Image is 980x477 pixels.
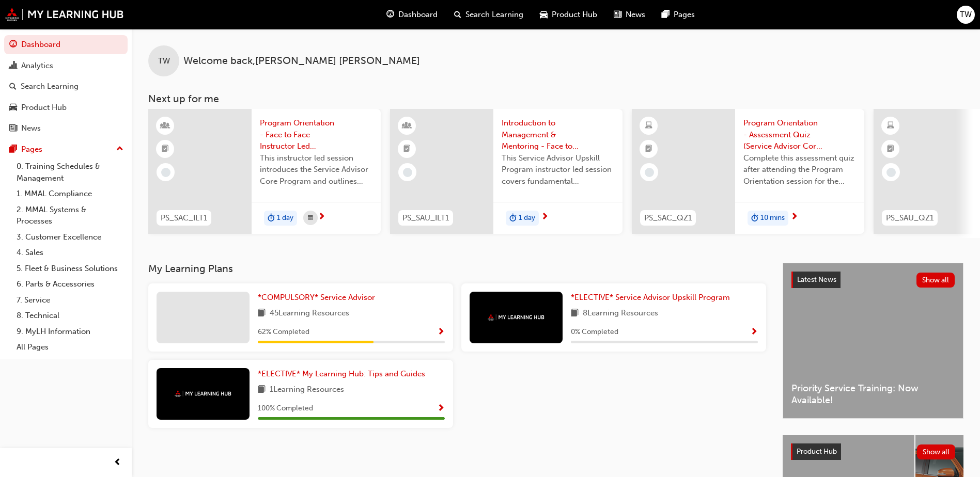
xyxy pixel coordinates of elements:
span: 1 day [277,212,293,224]
span: 1 Learning Resources [270,384,344,396]
span: book-icon [258,307,266,320]
span: learningRecordVerb_NONE-icon [645,168,654,177]
button: Show all [916,273,955,288]
h3: Next up for me [132,93,980,105]
span: car-icon [540,8,548,21]
span: next-icon [790,213,798,222]
div: Product Hub [21,102,67,114]
div: Pages [21,144,42,155]
span: prev-icon [114,456,121,469]
div: News [21,122,41,134]
span: Program Orientation - Face to Face Instructor Led Training (Service Advisor Core Program) [260,117,372,152]
button: DashboardAnalyticsSearch LearningProduct HubNews [4,33,128,140]
button: Show Progress [437,402,445,415]
img: mmal [5,8,124,21]
span: 1 day [519,212,535,224]
span: news-icon [614,8,621,21]
span: book-icon [571,307,579,320]
span: learningResourceType_INSTRUCTOR_LED-icon [403,119,411,133]
span: 100 % Completed [258,403,313,415]
span: TW [960,9,972,21]
span: News [626,9,645,21]
button: Show all [917,444,956,459]
a: *ELECTIVE* My Learning Hub: Tips and Guides [258,368,429,380]
button: TW [957,6,975,24]
span: PS_SAC_QZ1 [644,212,692,224]
a: 7. Service [12,292,128,308]
a: search-iconSearch Learning [446,4,532,25]
span: calendar-icon [308,212,313,225]
a: news-iconNews [605,4,654,25]
span: Show Progress [437,404,445,414]
span: duration-icon [751,212,758,225]
span: guage-icon [386,8,394,21]
span: This Service Advisor Upskill Program instructor led session covers fundamental management styles ... [502,152,614,187]
a: Search Learning [4,77,128,96]
span: PS_SAU_QZ1 [886,212,934,224]
span: search-icon [9,82,17,91]
span: Show Progress [750,328,758,337]
span: learningResourceType_ELEARNING-icon [645,119,652,133]
a: Latest NewsShow all [791,272,955,288]
a: 5. Fleet & Business Solutions [12,261,128,277]
a: 2. MMAL Systems & Processes [12,202,128,229]
a: pages-iconPages [654,4,703,25]
a: 0. Training Schedules & Management [12,158,128,186]
span: learningRecordVerb_NONE-icon [403,168,412,177]
span: search-icon [454,8,461,21]
a: Product Hub [4,98,128,117]
img: mmal [175,390,231,397]
span: guage-icon [9,40,17,50]
span: *COMPULSORY* Service Advisor [258,293,375,302]
a: PS_SAC_ILT1Program Orientation - Face to Face Instructor Led Training (Service Advisor Core Progr... [148,109,381,234]
span: next-icon [541,213,549,222]
a: 9. MyLH Information [12,324,128,340]
span: This instructor led session introduces the Service Advisor Core Program and outlines what you can... [260,152,372,187]
span: news-icon [9,124,17,133]
a: 8. Technical [12,308,128,324]
a: Latest NewsShow allPriority Service Training: Now Available! [783,263,963,419]
button: Pages [4,140,128,159]
span: Search Learning [465,9,523,21]
button: Show Progress [437,326,445,339]
span: pages-icon [9,145,17,154]
span: book-icon [258,384,266,396]
a: All Pages [12,339,128,355]
span: booktick-icon [162,142,169,156]
span: TW [158,55,170,67]
a: PS_SAU_ILT1Introduction to Management & Mentoring - Face to Face Instructor Led Training (Service... [390,109,623,234]
span: PS_SAU_ILT1 [402,212,449,224]
span: Dashboard [398,9,438,21]
span: 10 mins [760,212,785,224]
span: learningResourceType_INSTRUCTOR_LED-icon [162,119,169,133]
span: booktick-icon [403,142,411,156]
span: Product Hub [552,9,597,21]
span: *ELECTIVE* My Learning Hub: Tips and Guides [258,369,425,378]
span: car-icon [9,103,17,113]
span: Welcome back , [PERSON_NAME] [PERSON_NAME] [183,55,420,67]
a: Product HubShow all [791,443,955,460]
span: booktick-icon [887,142,894,156]
h3: My Learning Plans [148,263,766,275]
a: 3. Customer Excellence [12,229,128,245]
span: Product Hub [797,447,837,456]
span: learningResourceType_ELEARNING-icon [887,119,894,133]
span: booktick-icon [645,142,652,156]
span: PS_SAC_ILT1 [161,212,207,224]
span: 8 Learning Resources [583,307,658,320]
span: learningRecordVerb_NONE-icon [161,168,170,177]
span: learningRecordVerb_NONE-icon [886,168,896,177]
span: *ELECTIVE* Service Advisor Upskill Program [571,293,730,302]
a: 4. Sales [12,245,128,261]
span: Complete this assessment quiz after attending the Program Orientation session for the Service Adv... [743,152,856,187]
a: 1. MMAL Compliance [12,186,128,202]
span: Show Progress [437,328,445,337]
span: Priority Service Training: Now Available! [791,383,955,406]
span: chart-icon [9,61,17,71]
div: Search Learning [21,81,79,92]
a: News [4,119,128,138]
img: mmal [488,314,545,321]
span: Pages [674,9,695,21]
span: pages-icon [662,8,670,21]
